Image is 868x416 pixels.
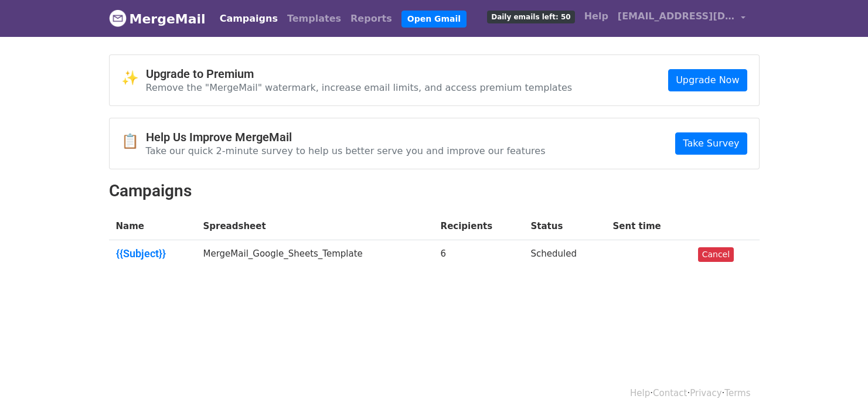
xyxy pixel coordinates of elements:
a: Upgrade Now [668,69,747,91]
p: Take our quick 2-minute survey to help us better serve you and improve our features [146,145,546,157]
h4: Upgrade to Premium [146,67,573,81]
th: Name [109,213,196,240]
span: [EMAIL_ADDRESS][DOMAIN_NAME] [618,9,735,23]
a: [EMAIL_ADDRESS][DOMAIN_NAME] [613,5,750,32]
p: Remove the "MergeMail" watermark, increase email limits, and access premium templates [146,81,573,94]
a: {{Subject}} [116,247,189,260]
td: Scheduled [523,240,605,272]
a: Privacy [690,388,721,398]
img: MergeMail logo [109,9,127,27]
a: Take Survey [675,132,747,155]
a: Cancel [698,247,734,262]
a: Templates [282,7,346,30]
a: Help [630,388,650,398]
th: Status [523,213,605,240]
td: MergeMail_Google_Sheets_Template [196,240,434,272]
a: Open Gmail [401,11,467,28]
span: ✨ [121,70,146,87]
td: 6 [434,240,524,272]
a: Reports [346,7,397,30]
a: Contact [653,388,687,398]
a: Help [580,5,613,28]
h4: Help Us Improve MergeMail [146,130,546,144]
span: Daily emails left: 50 [487,11,574,23]
th: Sent time [606,213,691,240]
th: Recipients [434,213,524,240]
a: MergeMail [109,6,206,31]
th: Spreadsheet [196,213,434,240]
a: Campaigns [215,7,282,30]
a: Daily emails left: 50 [482,5,579,28]
span: 📋 [121,133,146,150]
h2: Campaigns [109,181,760,201]
a: Terms [724,388,750,398]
